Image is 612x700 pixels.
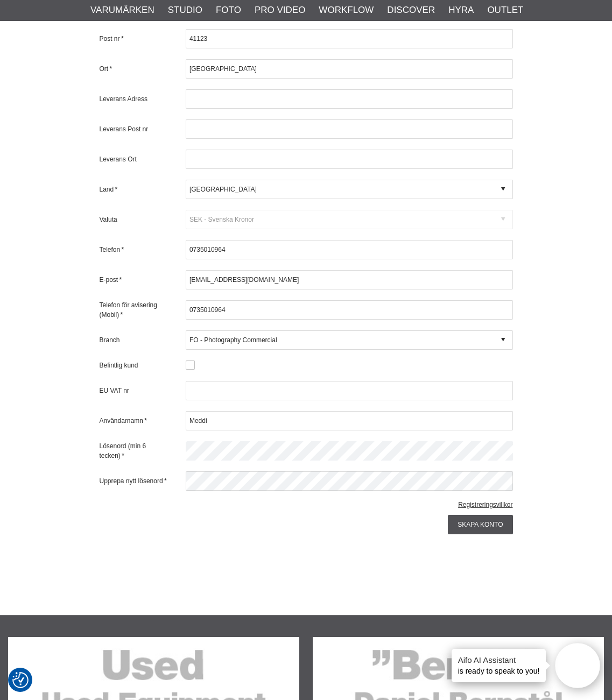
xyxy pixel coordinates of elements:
[100,215,186,224] label: Valuta
[100,360,186,370] label: Befintlig kund
[100,185,186,194] label: Land
[100,34,186,44] label: Post nr
[100,154,186,164] label: Leverans Ort
[100,335,186,345] label: Branch
[12,670,29,690] button: Samtyckesinställningar
[387,3,435,17] a: Discover
[12,672,29,688] img: Revisit consent button
[319,3,374,17] a: Workflow
[168,3,202,17] a: Studio
[458,501,512,508] a: Registreringsvillkor
[452,649,546,682] div: is ready to speak to you!
[100,441,186,461] label: Lösenord (min 6 tecken)
[100,94,186,104] label: Leverans Adress
[100,124,186,134] label: Leverans Post nr
[100,476,186,486] label: Upprepa nytt lösenord
[255,3,305,17] a: Pro Video
[458,654,540,666] h4: Aifo AI Assistant
[216,3,241,17] a: Foto
[100,416,186,426] label: Användarnamn
[448,3,474,17] a: Hyra
[487,3,523,17] a: Outlet
[90,3,154,17] a: Varumärken
[100,300,186,320] label: Telefon för avisering (Mobil)
[100,64,186,74] label: Ort
[448,515,512,534] input: Skapa konto
[100,386,186,395] label: EU VAT nr
[100,275,186,285] label: E-post
[100,245,186,254] label: Telefon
